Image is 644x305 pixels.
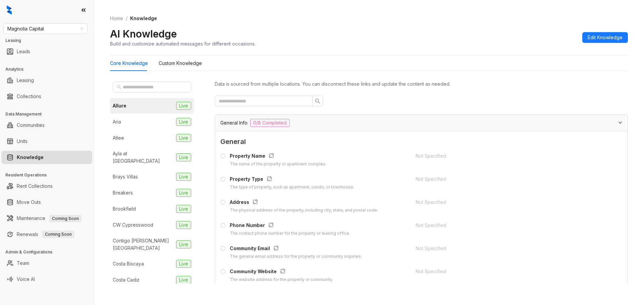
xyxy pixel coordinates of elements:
[117,85,121,89] span: search
[17,256,29,270] a: Team
[416,245,603,252] div: Not Specified
[176,189,191,197] span: Live
[5,66,94,72] h3: Analytics
[176,118,191,126] span: Live
[1,90,92,103] li: Collections
[220,119,248,127] span: General Info
[109,15,124,22] a: Home
[230,184,354,190] div: The type of property, such as apartment, condo, or townhouse.
[416,152,603,160] div: Not Specified
[113,205,136,213] div: Brookfield
[1,228,92,241] li: Renewals
[113,276,140,284] div: Costa Cadiz
[315,98,320,104] span: search
[17,196,41,209] a: Move Outs
[230,175,354,184] div: Property Type
[250,119,290,127] span: 0/8 Completed
[618,121,622,125] span: expanded
[113,237,173,252] div: Contigo [PERSON_NAME][GEOGRAPHIC_DATA]
[1,179,92,193] li: Rent Collections
[176,153,191,161] span: Live
[17,90,41,103] a: Collections
[17,228,74,241] a: RenewalsComing Soon
[1,256,92,270] li: Team
[5,249,94,255] h3: Admin & Configurations
[230,152,326,161] div: Property Name
[17,74,34,87] a: Leasing
[230,277,333,283] div: The website address for the property or community.
[176,260,191,268] span: Live
[5,172,94,178] h3: Resident Operations
[113,150,173,165] div: Ayla at [GEOGRAPHIC_DATA]
[130,15,157,21] span: Knowledge
[17,273,35,286] a: Voice AI
[582,32,628,43] button: Edit Knowledge
[110,40,256,47] div: Build and customize automated messages for different occasions.
[1,119,92,132] li: Communities
[230,161,326,167] div: The name of the property or apartment complex.
[42,231,74,238] span: Coming Soon
[230,199,378,207] div: Address
[113,173,138,180] div: Brays Villas
[17,45,30,58] a: Leads
[220,137,622,147] span: General
[230,230,350,237] div: The contact phone number for the property or leasing office.
[176,205,191,213] span: Live
[126,15,127,22] li: /
[113,102,126,109] div: Allure
[113,221,153,229] div: CW Cypresswood
[176,102,191,110] span: Live
[1,212,92,225] li: Maintenance
[1,151,92,164] li: Knowledge
[416,222,603,229] div: Not Specified
[176,134,191,142] span: Live
[230,245,362,253] div: Community Email
[176,276,191,284] span: Live
[1,45,92,58] li: Leads
[17,151,44,164] a: Knowledge
[7,5,12,15] img: logo
[176,173,191,181] span: Live
[17,119,45,132] a: Communities
[416,175,603,183] div: Not Specified
[113,260,144,268] div: Costa Biscaya
[176,221,191,229] span: Live
[1,135,92,148] li: Units
[230,222,350,230] div: Phone Number
[17,179,53,193] a: Rent Collections
[416,268,603,275] div: Not Specified
[110,60,148,67] div: Core Knowledge
[113,134,124,142] div: Atlee
[1,196,92,209] li: Move Outs
[159,60,202,67] div: Custom Knowledge
[1,273,92,286] li: Voice AI
[215,115,628,131] div: General Info0/8 Completed
[230,253,362,260] div: The general email address for the property or community inquiries.
[110,27,177,40] h2: AI Knowledge
[1,74,92,87] li: Leasing
[416,199,603,206] div: Not Specified
[113,189,133,197] div: Breakers
[5,37,94,44] h3: Leasing
[17,135,28,148] a: Units
[230,207,378,214] div: The physical address of the property, including city, state, and postal code.
[230,268,333,277] div: Community Website
[5,111,94,117] h3: Data Management
[588,34,623,41] span: Edit Knowledge
[7,24,84,34] span: Magnolia Capital
[215,80,628,88] div: Data is sourced from multiple locations. You can disconnect these links and update the content as...
[113,118,121,126] div: Aria
[49,215,82,222] span: Coming Soon
[176,240,191,248] span: Live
